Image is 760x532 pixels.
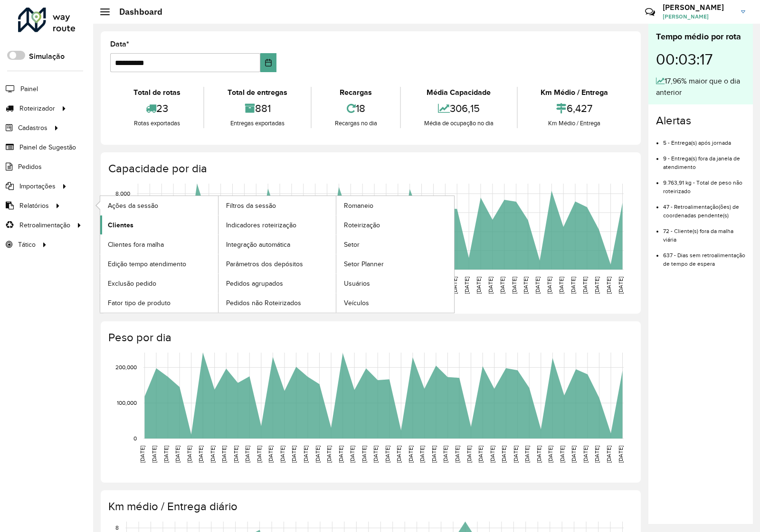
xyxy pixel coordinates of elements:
div: 881 [207,98,308,119]
text: [DATE] [582,277,588,294]
text: [DATE] [547,446,553,463]
text: [DATE] [244,446,250,463]
text: [DATE] [570,446,577,463]
span: Pedidos [18,162,42,172]
text: [DATE] [314,446,321,463]
text: [DATE] [559,446,565,463]
span: Setor Planner [344,259,384,269]
div: 23 [113,98,201,119]
text: 100,000 [117,400,137,406]
a: Indicadores roteirização [218,215,336,234]
text: [DATE] [546,277,552,294]
span: Retroalimentação [19,220,70,230]
div: 306,15 [403,98,514,119]
text: [DATE] [209,446,216,463]
text: [DATE] [163,446,169,463]
span: [PERSON_NAME] [663,12,734,21]
span: Painel [20,84,38,94]
a: Clientes [100,215,218,234]
text: [DATE] [361,446,367,463]
text: [DATE] [233,446,239,463]
text: [DATE] [606,446,612,463]
li: 47 - Retroalimentação(ões) de coordenadas pendente(s) [663,196,745,220]
div: 6,427 [520,98,629,119]
text: [DATE] [454,446,460,463]
span: Pedidos agrupados [226,279,283,289]
text: [DATE] [582,446,589,463]
text: [DATE] [408,446,414,463]
div: Rotas exportadas [113,119,201,128]
text: [DATE] [499,277,505,294]
text: [DATE] [174,446,180,463]
text: [DATE] [221,446,227,463]
div: Tempo médio por rota [656,30,745,43]
text: [DATE] [536,446,542,463]
a: Clientes fora malha [100,235,218,254]
a: Contato Rápido [640,2,660,22]
text: [DATE] [442,446,448,463]
text: [DATE] [522,277,529,294]
span: Exclusão pedido [108,279,156,289]
h4: Km médio / Entrega diário [108,500,631,513]
div: Entregas exportadas [207,119,308,128]
a: Usuários [336,274,454,293]
a: Romaneio [336,196,454,215]
text: [DATE] [477,446,484,463]
text: [DATE] [534,277,541,294]
text: [DATE] [475,277,482,294]
span: Painel de Sugestão [19,142,76,152]
div: Km Médio / Entrega [520,119,629,128]
text: [DATE] [198,446,204,463]
text: [DATE] [279,446,285,463]
text: [DATE] [452,277,458,294]
text: [DATE] [617,446,624,463]
span: Setor [344,240,360,250]
span: Romaneio [344,201,373,211]
text: [DATE] [487,277,494,294]
text: [DATE] [326,446,332,463]
text: [DATE] [464,277,470,294]
span: Tático [18,240,36,250]
text: [DATE] [303,446,309,463]
text: [DATE] [524,446,530,463]
text: [DATE] [489,446,495,463]
text: [DATE] [186,446,192,463]
text: 8,000 [115,190,130,196]
span: Pedidos não Roteirizados [226,298,301,308]
text: [DATE] [139,446,145,463]
text: [DATE] [419,446,425,463]
a: Edição tempo atendimento [100,254,218,273]
div: 18 [314,98,398,119]
text: [DATE] [349,446,355,463]
div: Total de entregas [207,87,308,98]
div: Recargas no dia [314,119,398,128]
li: 5 - Entrega(s) após jornada [663,131,745,147]
label: Data [110,38,129,50]
span: Clientes [108,220,133,230]
text: [DATE] [594,446,600,463]
text: [DATE] [466,446,472,463]
div: Km Médio / Entrega [520,87,629,98]
li: 637 - Dias sem retroalimentação de tempo de espera [663,244,745,268]
span: Clientes fora malha [108,240,164,250]
a: Ações da sessão [100,196,218,215]
text: 8 [115,525,119,531]
span: Usuários [344,279,370,289]
span: Cadastros [18,123,47,133]
li: 72 - Cliente(s) fora da malha viária [663,220,745,244]
span: Integração automática [226,240,290,250]
text: [DATE] [594,277,600,294]
text: [DATE] [501,446,507,463]
a: Exclusão pedido [100,274,218,293]
text: [DATE] [617,277,624,294]
div: Média Capacidade [403,87,514,98]
div: Média de ocupação no dia [403,119,514,128]
h4: Capacidade por dia [108,162,631,176]
li: 9 - Entrega(s) fora da janela de atendimento [663,147,745,171]
span: Veículos [344,298,369,308]
a: Roteirização [336,215,454,234]
div: Total de rotas [113,87,201,98]
text: [DATE] [511,277,517,294]
h2: Dashboard [110,7,162,17]
text: 0 [133,435,137,441]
